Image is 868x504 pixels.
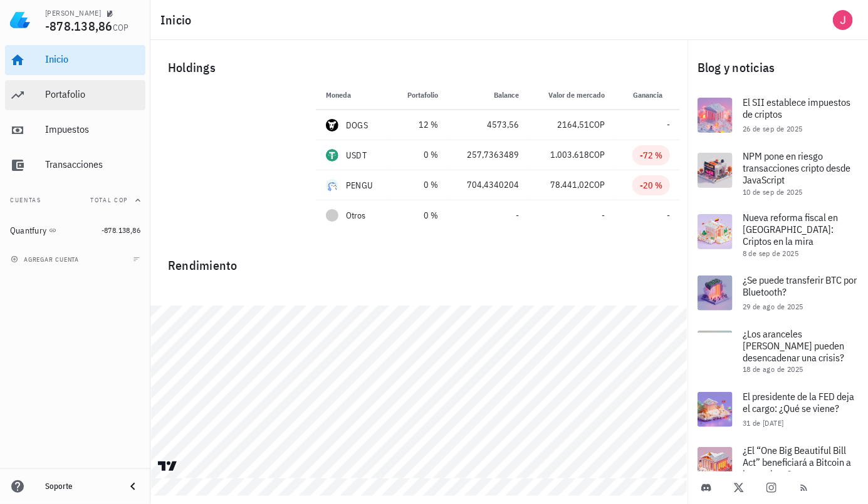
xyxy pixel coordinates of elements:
[326,149,338,162] div: USDT-icon
[346,119,368,131] div: DOGS
[13,255,79,264] span: agregar cuenta
[551,179,590,190] span: 78.441,02
[590,119,605,130] span: COP
[590,179,605,190] span: COP
[45,18,113,34] span: -878.138,86
[667,119,670,130] span: -
[158,245,680,275] div: Rendimiento
[743,150,850,186] span: NPM pone en riesgo transacciones cripto desde JavaScript
[743,327,844,364] span: ¿Los aranceles [PERSON_NAME] pueden desencadenar una crisis?
[401,148,438,162] div: 0 %
[743,418,784,428] span: 31 de [DATE]
[640,149,662,162] div: -72 %
[10,10,30,30] img: LedgiFi
[45,8,101,18] div: [PERSON_NAME]
[667,210,670,221] span: -
[5,115,145,145] a: Impuestos
[743,364,803,374] span: 18 de ago de 2025
[448,80,529,110] th: Balance
[160,10,197,30] h1: Inicio
[45,158,140,170] div: Transacciones
[558,119,590,130] span: 2164,51
[458,118,519,131] div: 4573,56
[326,119,338,131] div: DOGS-icon
[113,22,129,33] span: COP
[90,196,128,204] span: Total COP
[640,179,662,192] div: -20 %
[158,48,680,88] div: Holdings
[688,204,868,265] a: Nueva reforma fiscal en [GEOGRAPHIC_DATA]: Criptos en la mira 8 de sep de 2025
[458,178,519,192] div: 704,4340204
[8,253,85,265] button: agregar cuenta
[5,215,145,245] a: Quantfury -878.138,86
[45,88,140,100] div: Portafolio
[391,80,448,110] th: Portafolio
[346,149,367,162] div: USDT
[157,460,179,472] a: Charting by TradingView
[401,178,438,192] div: 0 %
[633,90,670,100] span: Ganancia
[45,123,140,135] div: Impuestos
[401,209,438,222] div: 0 %
[551,149,590,160] span: 1.003.618
[401,118,438,131] div: 12 %
[743,211,838,247] span: Nueva reforma fiscal en [GEOGRAPHIC_DATA]: Criptos en la mira
[833,10,853,30] div: avatar
[688,48,868,88] div: Blog y noticias
[688,321,868,382] a: ¿Los aranceles [PERSON_NAME] pueden desencadenar una crisis? 18 de ago de 2025
[316,80,391,110] th: Moneda
[5,80,145,110] a: Portafolio
[688,88,868,143] a: El SII establece impuestos de criptos 26 de sep de 2025
[688,382,868,437] a: El presidente de la FED deja el cargo: ¿Qué se viene? 31 de [DATE]
[530,80,615,110] th: Valor de mercado
[743,444,851,480] span: ¿El “One Big Beautiful Bill Act” beneficiará a Bitcoin a largo plazo?
[45,481,115,491] div: Soporte
[5,185,145,215] button: CuentasTotal COP
[743,187,803,197] span: 10 de sep de 2025
[458,148,519,162] div: 257,7363489
[45,53,140,65] div: Inicio
[743,390,854,414] span: El presidente de la FED deja el cargo: ¿Qué se viene?
[5,45,145,75] a: Inicio
[5,150,145,180] a: Transacciones
[590,149,605,160] span: COP
[346,209,365,222] span: Otros
[602,210,605,221] span: -
[102,225,140,235] span: -878.138,86
[346,179,373,192] div: PENGU
[326,179,338,192] div: PENGU-icon
[10,225,46,236] div: Quantfury
[516,210,520,221] span: -
[743,96,850,120] span: El SII establece impuestos de criptos
[688,437,868,498] a: ¿El “One Big Beautiful Bill Act” beneficiará a Bitcoin a largo plazo?
[743,302,803,311] span: 29 de ago de 2025
[743,249,798,258] span: 8 de sep de 2025
[688,143,868,204] a: NPM pone en riesgo transacciones cripto desde JavaScript 10 de sep de 2025
[743,124,803,133] span: 26 de sep de 2025
[743,274,857,298] span: ¿Se puede transferir BTC por Bluetooth?
[688,265,868,321] a: ¿Se puede transferir BTC por Bluetooth? 29 de ago de 2025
